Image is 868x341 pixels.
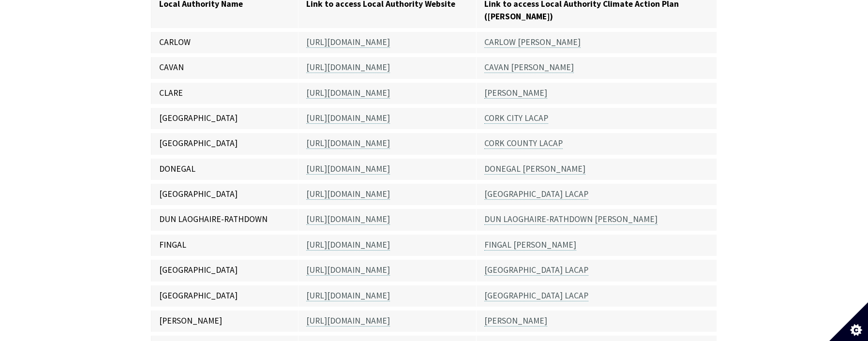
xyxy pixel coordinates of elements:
a: [URL][DOMAIN_NAME] [306,189,390,200]
td: [GEOGRAPHIC_DATA] [151,182,299,207]
td: [GEOGRAPHIC_DATA] [151,131,299,156]
a: DUN LAOGHAIRE-RATHDOWN [PERSON_NAME] [484,214,658,225]
a: FINGAL [PERSON_NAME] [484,239,576,251]
td: CARLOW [151,30,299,55]
td: [GEOGRAPHIC_DATA] [151,258,299,283]
td: CAVAN [151,55,299,80]
a: [URL][DOMAIN_NAME] [306,62,390,73]
a: CARLOW [PERSON_NAME] [484,37,581,48]
a: [URL][DOMAIN_NAME] [306,163,390,175]
a: [URL][DOMAIN_NAME] [306,315,390,326]
a: [GEOGRAPHIC_DATA] LACAP [484,265,588,276]
a: [PERSON_NAME] [484,315,547,326]
a: [URL][DOMAIN_NAME] [306,214,390,225]
td: DONEGAL [151,157,299,182]
a: [GEOGRAPHIC_DATA] LACAP [484,189,588,200]
td: DUN LAOGHAIRE-RATHDOWN [151,207,299,232]
td: [PERSON_NAME] [151,309,299,334]
td: CLARE [151,81,299,106]
a: [URL][DOMAIN_NAME] [306,88,390,99]
a: [URL][DOMAIN_NAME] [306,290,390,301]
a: [URL][DOMAIN_NAME] [306,37,390,48]
a: CAVAN [PERSON_NAME] [484,62,574,73]
button: Set cookie preferences [829,302,868,341]
a: [URL][DOMAIN_NAME] [306,239,390,251]
a: CORK CITY LACAP [484,113,548,124]
td: [GEOGRAPHIC_DATA] [151,106,299,131]
a: DONEGAL [PERSON_NAME] [484,163,585,175]
a: [URL][DOMAIN_NAME] [306,265,390,276]
a: [URL][DOMAIN_NAME] [306,113,390,124]
a: CORK COUNTY LACAP [484,138,563,149]
a: [GEOGRAPHIC_DATA] LACAP [484,290,588,301]
a: [URL][DOMAIN_NAME] [306,138,390,149]
a: [PERSON_NAME] [484,88,547,99]
td: [GEOGRAPHIC_DATA] [151,283,299,309]
td: FINGAL [151,233,299,258]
